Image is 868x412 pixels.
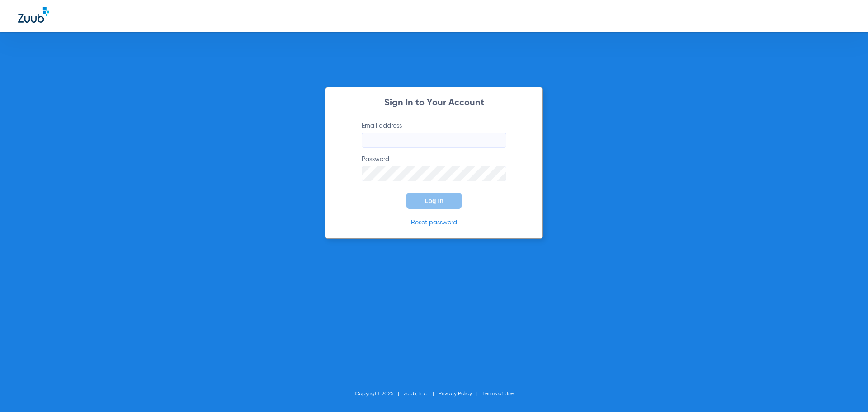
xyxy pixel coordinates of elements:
input: Email address [362,133,506,148]
img: Zuub Logo [18,7,49,23]
label: Email address [362,121,506,148]
a: Reset password [411,219,457,226]
a: Privacy Policy [439,391,472,397]
input: Password [362,166,506,181]
label: Password [362,155,506,181]
span: Log In [425,197,443,204]
a: Terms of Use [482,391,514,397]
li: Copyright 2025 [355,389,404,398]
li: Zuub, Inc. [404,389,439,398]
button: Log In [406,193,462,209]
h2: Sign In to Your Account [348,99,520,108]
